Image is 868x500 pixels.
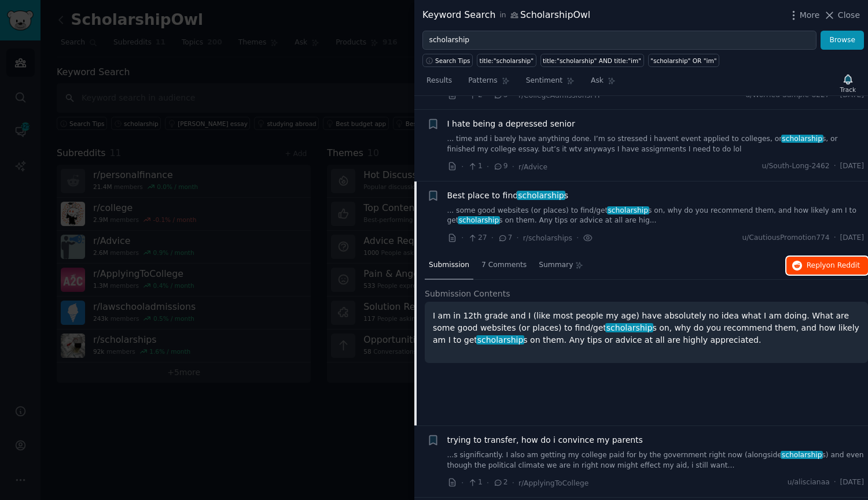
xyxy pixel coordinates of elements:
div: "scholarship" OR "im" [650,57,716,65]
a: "scholarship" OR "im" [648,54,719,67]
span: Ask [591,76,604,86]
span: · [491,232,494,244]
span: scholarship [781,135,823,143]
span: u/South-Long-2462 [762,161,830,172]
a: Sentiment [522,72,579,95]
p: I am in 12th grade and I (like most people my age) have absolutely no idea what I am doing. What ... [433,310,860,346]
span: 7 Comments [481,260,527,271]
span: scholarship [607,206,649,214]
button: Close [823,9,860,21]
span: scholarship [476,335,524,345]
span: [DATE] [840,161,864,172]
a: I hate being a depressed senior [447,118,575,130]
span: [DATE] [840,477,864,488]
a: ...s significantly. I also am getting my college paid for by the government right now (alongsides... [447,450,865,471]
a: Results [422,72,456,95]
span: · [576,232,579,244]
div: Keyword Search ScholarshipOwl [422,8,590,23]
span: Submission [429,260,469,271]
span: r/Advice [518,163,547,171]
span: 7 [498,233,512,243]
span: 1 [468,161,482,172]
span: · [487,161,489,173]
button: Browse [821,31,864,50]
span: · [461,161,464,173]
button: Search Tips [422,54,473,67]
span: in [499,10,506,21]
span: · [487,477,489,489]
a: Patterns [464,72,513,95]
span: · [834,161,836,172]
span: · [516,232,518,244]
a: Ask [587,72,620,95]
span: scholarship [605,323,653,332]
span: · [834,477,836,488]
span: [DATE] [840,233,864,243]
div: title:"scholarship" [480,57,534,65]
span: · [512,477,514,489]
a: Best place to findscholarships [447,190,569,202]
span: 9 [493,161,507,172]
span: Best place to find s [447,190,569,202]
button: Track [836,71,860,95]
span: 2 [493,477,507,488]
span: Summary [539,260,573,271]
span: r/ApplyingToCollege [518,479,589,487]
span: u/CautiousPromotion774 [742,233,829,243]
span: Reply [807,261,860,271]
span: Sentiment [526,76,562,86]
div: Track [840,86,856,94]
span: · [461,477,464,489]
span: · [512,161,514,173]
a: trying to transfer, how do i convince my parents [447,434,643,446]
a: title:"scholarship" [477,54,536,67]
span: Results [426,76,452,86]
span: Search Tips [435,57,470,65]
span: Close [838,9,860,21]
div: title:"scholarship" AND title:"im" [543,57,641,65]
span: on Reddit [826,261,860,269]
span: 27 [468,233,487,243]
span: More [800,9,820,21]
a: ... time and i barely have anything done. I’m so stressed i havent event applied to colleges, ors... [447,134,865,154]
span: scholarship [458,216,500,224]
span: · [834,233,836,243]
span: Submission Contents [425,288,510,300]
span: u/aliscianaa [788,477,830,488]
span: 1 [468,477,482,488]
span: · [461,232,464,244]
span: scholarship [781,451,823,459]
button: More [788,9,820,21]
a: ... some good websites (or places) to find/getscholarships on, why do you recommend them, and how... [447,206,865,226]
span: r/scholarships [523,234,572,242]
a: title:"scholarship" AND title:"im" [540,54,644,67]
span: scholarship [517,191,565,200]
button: Replyon Reddit [786,257,868,275]
input: Try a keyword related to your business [422,31,816,50]
span: Patterns [468,76,497,86]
